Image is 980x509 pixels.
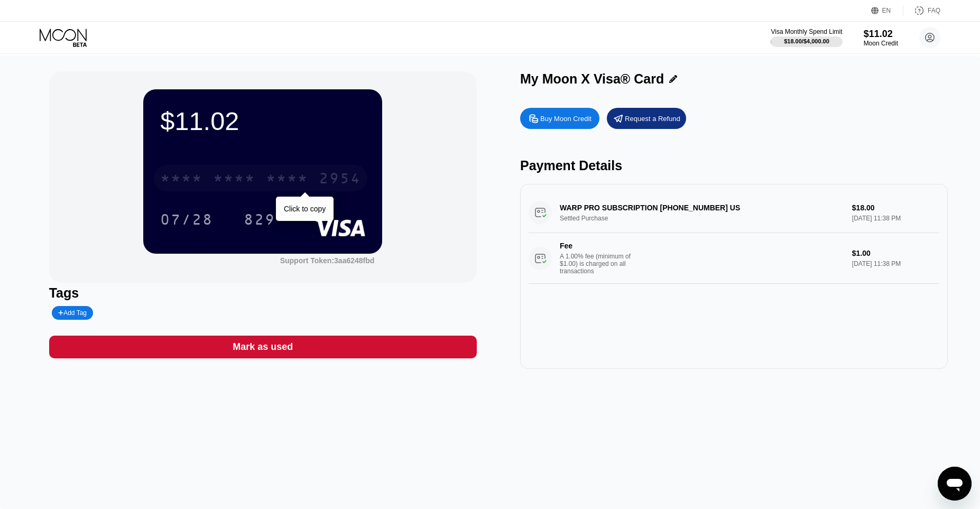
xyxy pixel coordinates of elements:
[852,260,940,267] div: [DATE] 11:38 PM
[160,106,365,136] div: $11.02
[233,341,293,353] div: Mark as used
[864,40,898,47] div: Moon Credit
[49,285,477,301] div: Tags
[625,114,680,123] div: Request a Refund
[771,28,842,47] div: Visa Monthly Spend Limit$18.00/$4,000.00
[280,256,375,265] div: Support Token:3aa6248fbd
[864,29,898,47] div: $11.02Moon Credit
[520,108,599,129] div: Buy Moon Credit
[938,467,972,501] iframe: Button to launch messaging window
[52,306,93,320] div: Add Tag
[771,28,842,35] div: Visa Monthly Spend Limit
[520,71,664,87] div: My Moon X Visa® Card
[529,233,939,284] div: FeeA 1.00% fee (minimum of $1.00) is charged on all transactions$1.00[DATE] 11:38 PM
[560,242,634,250] div: Fee
[784,38,829,44] div: $18.00 / $4,000.00
[160,212,213,229] div: 07/28
[852,249,940,257] div: $1.00
[928,7,940,14] div: FAQ
[284,205,326,213] div: Click to copy
[607,108,686,129] div: Request a Refund
[864,29,898,40] div: $11.02
[871,5,903,16] div: EN
[49,336,477,358] div: Mark as used
[319,171,361,188] div: 2954
[903,5,940,16] div: FAQ
[520,158,948,173] div: Payment Details
[244,212,275,229] div: 829
[560,253,639,275] div: A 1.00% fee (minimum of $1.00) is charged on all transactions
[58,309,87,317] div: Add Tag
[236,206,283,233] div: 829
[280,256,375,265] div: Support Token: 3aa6248fbd
[152,206,221,233] div: 07/28
[882,7,891,14] div: EN
[540,114,591,123] div: Buy Moon Credit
